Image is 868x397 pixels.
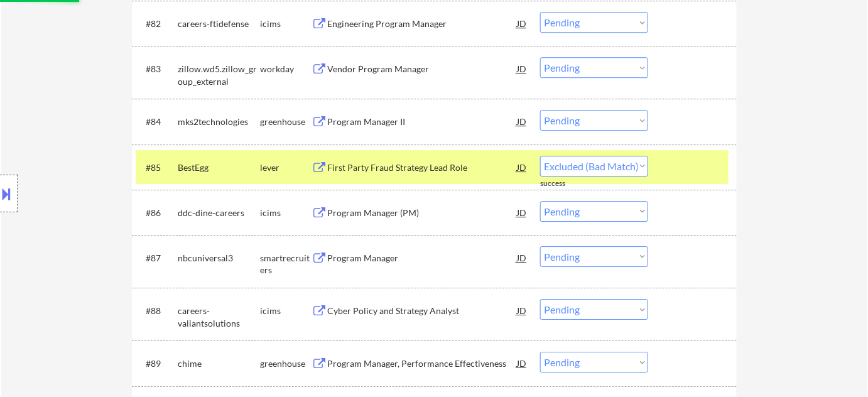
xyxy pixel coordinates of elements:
div: workday [260,63,312,75]
div: #88 [146,305,168,317]
div: JD [516,156,528,178]
div: #89 [146,357,168,370]
div: JD [516,299,528,322]
div: Program Manager II [327,116,517,128]
div: icims [260,207,312,219]
div: Engineering Program Manager [327,18,517,30]
div: Program Manager (PM) [327,207,517,219]
div: icims [260,305,312,317]
div: Program Manager, Performance Effectiveness [327,357,517,370]
div: greenhouse [260,116,312,128]
div: #83 [146,63,168,75]
div: careers-ftidefense [178,18,260,30]
div: #82 [146,18,168,30]
div: First Party Fraud Strategy Lead Role [327,161,517,174]
div: Vendor Program Manager [327,63,517,75]
div: Program Manager [327,252,517,264]
div: icims [260,18,312,30]
div: smartrecruiters [260,252,312,276]
div: success [540,178,590,189]
div: JD [516,110,528,133]
div: lever [260,161,312,174]
div: JD [516,57,528,80]
div: chime [178,357,260,370]
div: careers-valiantsolutions [178,305,260,329]
div: zillow.wd5.zillow_group_external [178,63,260,87]
div: JD [516,12,528,35]
div: JD [516,201,528,224]
div: JD [516,246,528,269]
div: Cyber Policy and Strategy Analyst [327,305,517,317]
div: greenhouse [260,357,312,370]
div: JD [516,352,528,374]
